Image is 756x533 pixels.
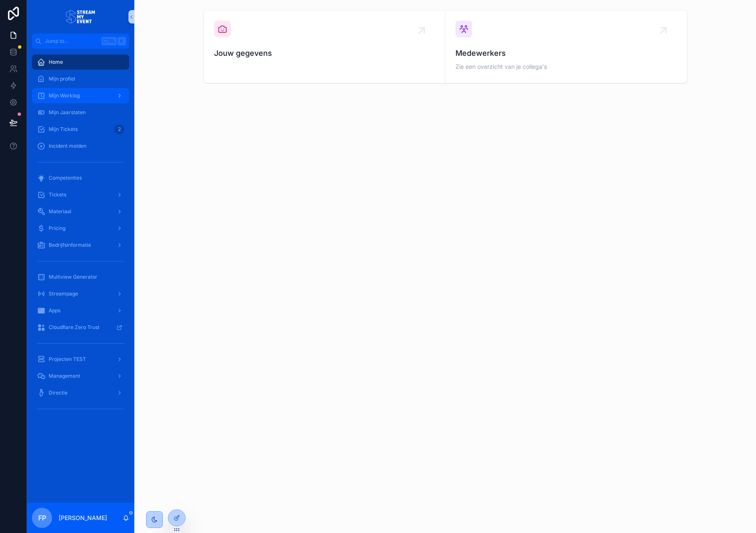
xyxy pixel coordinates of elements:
a: Apps [32,303,129,318]
div: scrollable content [27,49,134,426]
span: Tickets [49,191,66,198]
a: Management [32,368,129,384]
a: Pricing [32,221,129,236]
span: Mijn Jaarstaten [49,109,86,116]
span: Home [49,59,63,65]
a: Incident melden [32,138,129,154]
span: Medewerkers [455,47,677,59]
span: Mijn Tickets [49,126,78,133]
span: Jump to... [45,38,98,44]
span: Materiaal [49,208,71,215]
a: Projecten TEST [32,352,129,367]
span: Multiview Generator [49,274,97,280]
a: Streampage [32,286,129,301]
span: Streampage [49,290,78,297]
a: Mijn Tickets2 [32,122,129,137]
a: Jouw gegevens [204,10,445,83]
a: Multiview Generator [32,269,129,285]
a: Mijn Worklog [32,88,129,103]
span: Mijn Worklog [49,92,80,99]
span: Management [49,373,80,379]
span: Bedrijfsinformatie [49,242,91,248]
a: Cloudflare Zero Trust [32,320,129,335]
a: Materiaal [32,204,129,219]
a: Tickets [32,187,129,202]
span: Cloudflare Zero Trust [49,324,99,331]
p: [PERSON_NAME] [59,514,107,522]
span: Jouw gegevens [214,47,435,59]
a: Mijn profiel [32,71,129,86]
span: Pricing [49,225,65,232]
span: Directie [49,389,68,396]
a: Directie [32,385,129,400]
a: Mijn Jaarstaten [32,105,129,120]
a: MedewerkersZie een overzicht van je collega's [445,10,687,83]
span: Zie een overzicht van je collega's [455,63,677,71]
a: Competenties [32,170,129,186]
span: FP [38,513,46,523]
span: K [118,38,125,44]
span: Apps [49,307,60,314]
span: Ctrl [102,37,117,45]
a: Home [32,55,129,70]
span: Mijn profiel [49,76,75,82]
img: App logo [66,10,95,24]
span: Projecten TEST [49,356,86,363]
span: Incident melden [49,143,86,149]
span: Competenties [49,175,82,181]
div: 2 [114,124,124,134]
button: Jump to...CtrlK [32,34,129,49]
a: Bedrijfsinformatie [32,238,129,253]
